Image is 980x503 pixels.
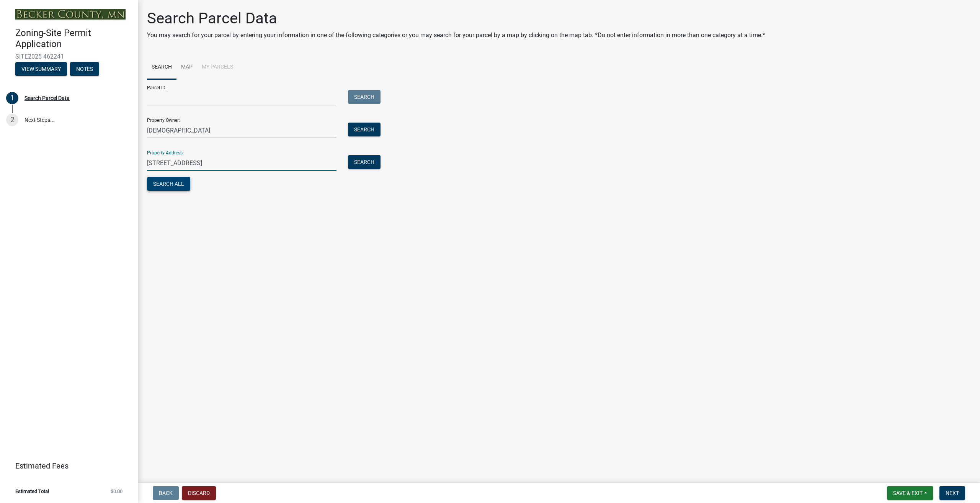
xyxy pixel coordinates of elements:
span: $0.00 [111,489,122,494]
a: Search [147,55,176,80]
button: Search [348,90,381,104]
button: View Summary [15,62,67,76]
div: 1 [6,92,18,104]
h4: Zoning-Site Permit Application [15,28,132,50]
span: Next [946,490,959,496]
p: You may search for your parcel by entering your information in one of the following categories or... [147,31,765,40]
div: Search Parcel Data [24,95,70,101]
h1: Search Parcel Data [147,9,765,28]
img: Becker County, Minnesota [15,9,126,20]
wm-modal-confirm: Notes [70,66,99,72]
a: Estimated Fees [6,458,126,474]
span: Back [159,490,173,496]
button: Search [348,155,381,169]
span: Estimated Total [15,489,49,494]
button: Next [939,486,965,500]
span: SITE2025-462241 [15,53,122,60]
a: Map [176,55,197,80]
div: 2 [6,114,18,126]
wm-modal-confirm: Summary [15,66,67,72]
button: Search All [147,177,190,191]
button: Discard [182,486,216,500]
button: Search [348,123,381,136]
button: Save & Exit [887,486,933,500]
button: Back [153,486,179,500]
span: Save & Exit [893,490,923,496]
button: Notes [70,62,99,76]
